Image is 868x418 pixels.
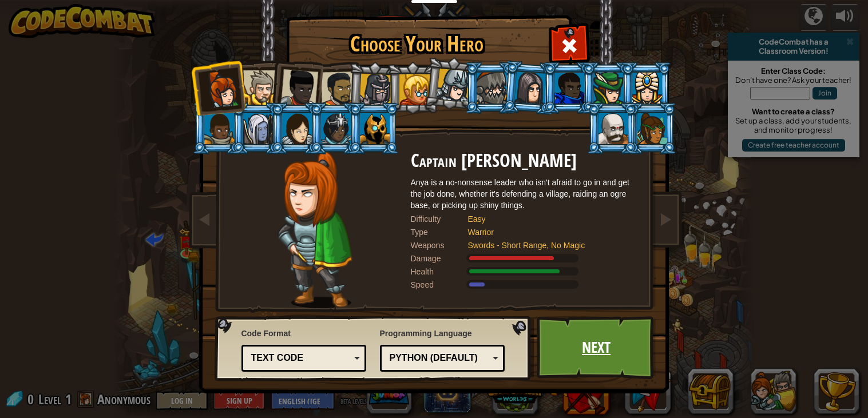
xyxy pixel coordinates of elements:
li: Gordon the Stalwart [542,62,594,114]
div: Speed [411,279,468,290]
li: Senick Steelclaw [465,62,516,114]
div: Text code [251,352,350,365]
h1: Choose Your Hero [288,32,546,56]
div: Swords - Short Range, No Magic [468,240,628,251]
li: Amara Arrowhead [346,61,401,116]
li: Arryn Stonewall [192,102,244,154]
div: Damage [411,253,468,264]
div: Difficulty [411,213,468,225]
div: Health [411,266,468,277]
li: Miss Hushbaum [387,62,438,114]
span: Code Format [241,328,367,339]
div: Deals 120% of listed Warrior weapon damage. [411,253,640,264]
div: Easy [468,213,628,225]
img: language-selector-background.png [215,316,534,381]
li: Naria of the Leaf [581,62,633,114]
div: Type [411,226,468,238]
a: Next [537,316,656,379]
li: Hattori Hanzō [423,55,479,112]
span: Programming Language [380,328,505,339]
li: Usara Master Wizard [309,102,360,154]
li: Zana Woodheart [625,102,677,154]
li: Ritic the Cold [348,102,399,154]
div: Warrior [468,226,628,238]
li: Pender Spellbane [620,62,672,114]
div: Anya is a no-nonsense leader who isn't afraid to go in and get the job done, whether it's defendi... [411,177,640,211]
li: Alejandro the Duelist [308,61,361,114]
div: Python (Default) [390,352,489,365]
li: Lady Ida Justheart [268,58,324,114]
img: captain-pose.png [278,151,352,308]
li: Nalfar Cryptor [231,102,283,154]
div: Moves at 6 meters per second. [411,279,640,290]
div: Gains 140% of listed Warrior armor health. [411,266,640,277]
h2: Captain [PERSON_NAME] [411,151,640,171]
div: Weapons [411,240,468,251]
li: Sir Tharin Thunderfist [231,60,283,112]
li: Captain Anya Weston [190,59,246,116]
li: Okar Stompfoot [586,102,638,154]
li: Illia Shieldsmith [270,102,322,154]
li: Omarn Brewstone [501,60,556,116]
